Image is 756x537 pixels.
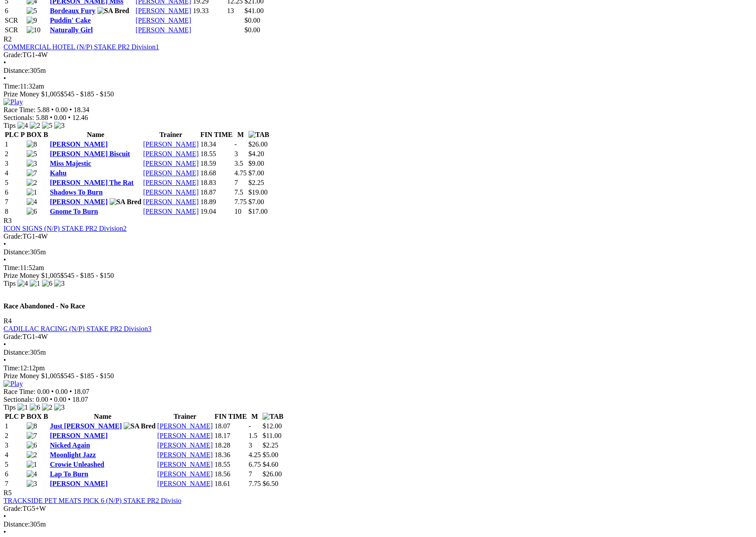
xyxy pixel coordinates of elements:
span: $17.00 [249,208,268,215]
td: 18.87 [200,188,233,197]
td: 1 [4,422,25,431]
div: Prize Money $1,005 [3,372,753,380]
span: $19.00 [249,188,268,196]
span: PLC [5,413,19,420]
span: B [43,413,48,420]
img: 2 [42,404,52,411]
td: 5 [4,178,25,187]
span: $7.00 [249,169,264,177]
a: Puddin' Cake [50,17,91,24]
a: Just [PERSON_NAME] [50,422,122,430]
td: 18.89 [200,198,233,206]
span: • [68,396,71,403]
span: Tips [3,122,16,129]
a: [PERSON_NAME] [157,422,213,430]
text: 3.5 [235,160,243,167]
a: Naturally Girl [50,26,93,34]
img: 2 [27,179,37,187]
td: 2 [4,431,25,440]
td: SCR [4,16,25,25]
img: 7 [27,432,37,440]
div: TG1-4W [3,333,753,341]
span: $11.00 [262,432,281,439]
text: 3 [235,150,238,157]
td: 18.68 [200,169,233,178]
div: 11:32am [3,82,753,90]
img: TAB [262,413,283,421]
a: [PERSON_NAME] [50,198,107,205]
span: Time: [3,364,20,372]
span: $545 - $185 - $150 [60,272,114,279]
th: Name [49,412,156,421]
td: 4 [4,451,25,459]
img: 1 [30,280,40,287]
text: 3 [249,441,252,449]
td: 2 [4,150,25,158]
img: 6 [30,404,40,411]
span: Tips [3,404,16,411]
div: 305m [3,248,753,256]
img: 2 [30,122,40,130]
a: Lap To Burn [50,470,88,478]
span: • [68,114,71,121]
img: 3 [54,280,65,287]
span: 0.00 [55,388,68,395]
td: 19.04 [200,207,233,216]
span: Grade: [3,233,23,240]
a: Miss Majestic [50,160,91,167]
span: 18.34 [74,106,90,113]
div: 12:12pm [3,364,753,372]
span: B [43,131,48,138]
img: SA Bred [124,422,155,430]
text: 10 [235,208,242,215]
a: Bordeaux Fury [50,7,95,14]
span: 5.88 [37,106,49,113]
text: 7.5 [235,188,243,196]
td: 4 [4,169,25,178]
div: TG1-4W [3,51,753,59]
span: • [50,114,52,121]
span: $0.00 [245,26,260,34]
a: ICON SIGNS (N/P) STAKE PR2 Division2 [3,225,127,232]
a: Moonlight Jazz [50,451,96,458]
span: Distance: [3,520,30,528]
text: 7 [249,470,252,478]
a: [PERSON_NAME] [50,432,107,439]
a: [PERSON_NAME] [143,188,199,196]
text: - [249,422,251,430]
a: [PERSON_NAME] [143,169,199,177]
a: [PERSON_NAME] [143,179,199,186]
td: 18.61 [214,479,247,488]
td: 6 [4,470,25,479]
img: 2 [27,451,37,459]
span: Time: [3,264,20,271]
td: 8 [4,207,25,216]
td: 6 [4,7,25,15]
img: 1 [27,188,37,196]
span: $9.00 [249,160,264,167]
span: • [3,75,6,82]
span: • [51,106,54,113]
a: [PERSON_NAME] [136,26,191,34]
img: 3 [27,160,37,168]
img: 10 [27,26,41,34]
a: [PERSON_NAME] [50,480,107,487]
span: $2.25 [249,179,264,186]
span: $5.00 [262,451,278,458]
div: 305m [3,520,753,528]
text: 7.75 [249,480,261,487]
img: 4 [17,280,28,287]
a: CADILLAC RACING (N/P) STAKE PR2 Division3 [3,325,152,332]
a: [PERSON_NAME] [157,480,213,487]
a: [PERSON_NAME] [157,441,213,449]
span: 0.00 [37,388,49,395]
a: Gnome To Burn [50,208,98,215]
a: [PERSON_NAME] The Rat [50,179,134,186]
span: 0.00 [54,396,66,403]
span: • [3,528,6,536]
span: $2.25 [262,441,278,449]
td: 18.07 [214,422,247,431]
span: $26.00 [249,140,268,148]
img: 6 [42,280,52,287]
span: $545 - $185 - $150 [60,90,114,98]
